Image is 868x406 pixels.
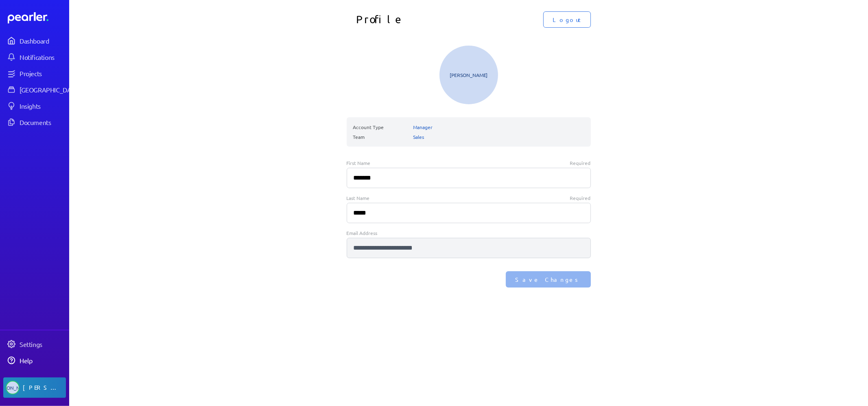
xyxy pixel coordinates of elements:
[3,99,66,113] a: Insights
[353,124,410,130] p: Account Type
[356,10,469,29] h1: Profile
[570,195,591,201] span: Required
[570,160,591,166] span: Required
[3,82,66,97] a: [GEOGRAPHIC_DATA]
[413,124,584,130] p: Manager
[23,381,63,395] div: [PERSON_NAME]
[3,115,66,129] a: Documents
[3,50,66,64] a: Notifications
[3,66,66,81] a: Projects
[20,102,65,110] div: Insights
[20,340,65,348] div: Settings
[3,353,66,368] a: Help
[3,337,66,351] a: Settings
[6,381,20,395] span: Jessica Oates
[506,271,591,287] button: Save Changes
[20,53,65,61] div: Notifications
[20,356,65,364] div: Help
[8,12,66,24] a: Dashboard
[543,11,591,28] button: Logout
[353,134,410,140] p: Team
[20,86,80,94] div: [GEOGRAPHIC_DATA]
[20,69,65,77] div: Projects
[20,37,65,45] div: Dashboard
[347,160,371,166] span: First Name
[516,275,581,283] span: Save Changes
[3,33,66,48] a: Dashboard
[20,118,65,126] div: Documents
[553,15,581,24] span: Logout
[3,377,66,398] a: [PERSON_NAME][PERSON_NAME]
[347,230,378,236] span: Email Address
[413,134,584,140] p: Sales
[347,195,370,201] span: Last Name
